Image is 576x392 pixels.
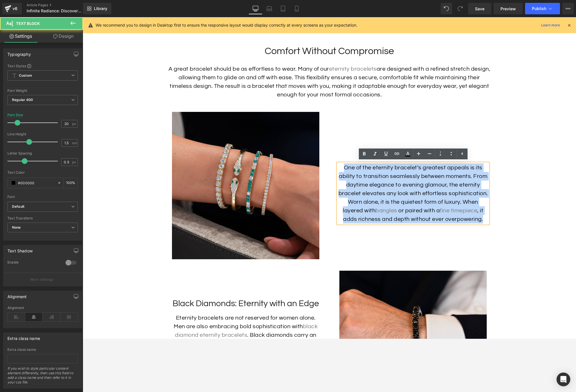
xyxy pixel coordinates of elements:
p: A great bracelet should be as effortless to wear. Many of our are designed with a refined stretch... [85,47,408,82]
span: Library [94,6,107,11]
a: bangles [293,191,314,196]
div: Enable [7,260,60,266]
button: Undo [441,3,452,14]
div: Text Transform [7,216,78,220]
div: Extra class name [7,333,40,341]
a: fine timepiece [357,191,395,196]
b: Custom [19,73,32,78]
span: Save [475,6,484,12]
span: px [72,122,77,126]
a: Laptop [262,3,276,14]
a: eternity bracelets [246,49,294,55]
b: None [12,225,21,229]
div: Font [7,195,78,199]
span: Preview [500,6,516,12]
button: Publish [525,3,560,14]
a: Preview [494,3,523,14]
a: Mobile [290,3,304,14]
span: em [72,141,77,145]
div: If you wish to style particular content element differently, then use this field to add a class n... [7,366,78,388]
a: Tablet [276,3,290,14]
p: More settings [30,277,53,282]
div: Open Intercom Messenger [557,373,570,386]
button: Redo [454,3,466,14]
div: Alignment [7,291,27,299]
input: Color [18,180,55,186]
div: Line Height [7,132,78,136]
a: New Library [83,3,111,14]
b: Regular 400 [12,98,33,102]
img: Woman with a set of yellow gold diamond and emerald bracelets on her wrist [89,95,237,242]
a: Learn more [539,22,562,29]
i: Default [12,204,24,209]
div: Font Weight [7,89,78,93]
a: Design [43,30,84,43]
a: Article Pages [27,3,92,7]
p: We recommend you to design in Desktop first to ensure the responsive layout would display correct... [96,22,357,28]
span: px [72,160,77,164]
h3: Styling Eternity Bracelets [251,130,410,142]
div: Alignment [7,306,78,310]
a: Desktop [249,3,262,14]
div: Text Color [7,171,78,175]
h3: Black Diamonds: Eternity with an Edge [84,281,242,292]
div: Text Styles [7,64,78,68]
button: More settings [3,273,82,286]
span: Infinite Radiance: Discover the Eternity Bracelet [27,9,82,13]
div: Font Size [7,113,23,117]
div: Letter Spacing [7,151,78,155]
p: One of the eternity bracelet’s greatest appeals is its ability to transition seamlessly between m... [255,146,405,206]
div: v6 [11,5,19,12]
p: Eternity bracelets are not reserved for women alone. Men are also embracing bold sophistication w... [88,296,238,374]
div: % [64,178,78,188]
div: Text Shadow [7,245,33,253]
button: More [562,3,574,14]
a: v6 [2,3,22,14]
h2: Comfort Without Compromise [85,28,408,40]
span: Publish [532,6,546,11]
span: Text Block [16,21,40,26]
div: Typography [7,49,31,57]
div: Extra class name [7,348,78,352]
